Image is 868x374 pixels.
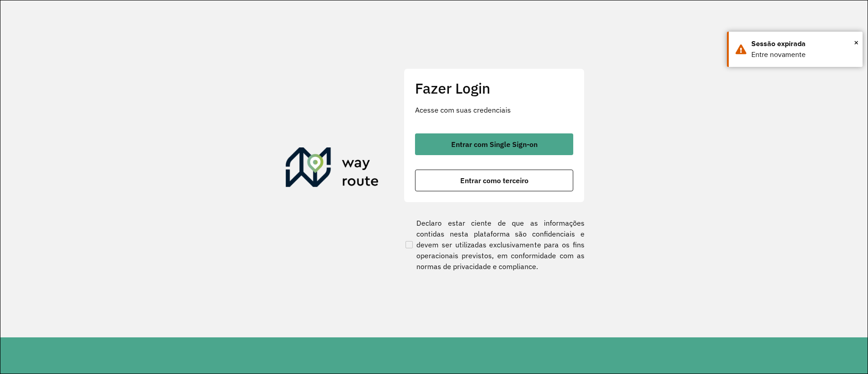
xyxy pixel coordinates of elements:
div: Entre novamente [751,49,856,60]
div: Sessão expirada [751,38,856,49]
span: Entrar com Single Sign-on [451,141,538,148]
span: × [854,36,859,49]
h2: Fazer Login [415,80,573,97]
label: Declaro estar ciente de que as informações contidas nesta plataforma são confidenciais e devem se... [404,218,585,272]
button: button [415,170,573,191]
button: Close [854,36,859,49]
img: Roteirizador AmbevTech [286,147,379,191]
span: Entrar como terceiro [460,177,528,184]
p: Acesse com suas credenciais [415,104,573,115]
button: button [415,133,573,155]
